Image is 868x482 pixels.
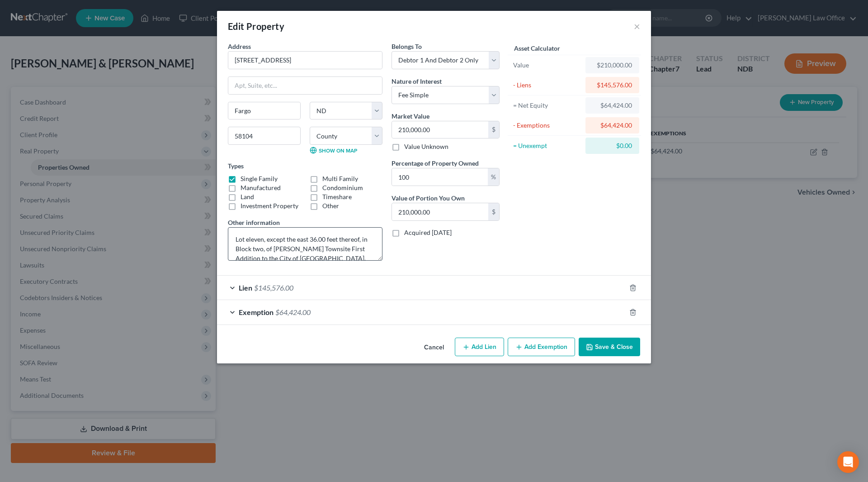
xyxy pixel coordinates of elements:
input: Enter city... [228,102,300,119]
label: Value Unknown [404,142,448,151]
div: % [488,168,499,186]
label: Other information [228,218,280,227]
div: Open Intercom Messenger [837,451,859,473]
label: Other [322,201,339,210]
a: Show on Map [310,147,357,154]
input: 0.00 [392,121,488,138]
div: $210,000.00 [593,61,632,70]
label: Acquired [DATE] [404,228,452,237]
label: Investment Property [241,201,298,210]
input: Enter zip... [228,127,301,145]
label: Value of Portion You Own [392,193,465,203]
label: Types [228,161,244,171]
span: Exemption [239,308,274,316]
button: Cancel [417,339,451,357]
label: Percentage of Property Owned [392,158,479,168]
div: = Unexempt [513,141,581,150]
div: $64,424.00 [593,101,632,110]
label: Single Family [241,174,278,183]
span: $64,424.00 [275,308,311,316]
div: $ [488,203,499,220]
div: $0.00 [593,141,632,150]
label: Land [241,192,254,201]
label: Nature of Interest [392,76,442,86]
div: = Net Equity [513,101,581,110]
div: $145,576.00 [593,81,632,90]
button: × [634,21,640,32]
span: Belongs To [392,43,422,50]
span: Lien [239,283,252,292]
span: Address [228,43,251,50]
label: Condominium [322,183,363,192]
button: Save & Close [579,338,640,357]
button: Add Lien [455,338,504,357]
div: Value [513,61,581,70]
span: $145,576.00 [254,283,293,292]
label: Asset Calculator [514,43,560,53]
div: $64,424.00 [593,121,632,130]
div: Edit Property [228,20,284,33]
div: - Exemptions [513,121,581,130]
div: $ [488,121,499,138]
input: 0.00 [392,203,488,220]
div: - Liens [513,81,581,90]
input: 0.00 [392,168,488,186]
label: Multi Family [322,174,358,183]
button: Add Exemption [508,338,575,357]
label: Manufactured [241,183,281,192]
input: Enter address... [228,52,382,69]
label: Market Value [392,111,429,121]
label: Timeshare [322,192,352,201]
input: Apt, Suite, etc... [228,77,382,94]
